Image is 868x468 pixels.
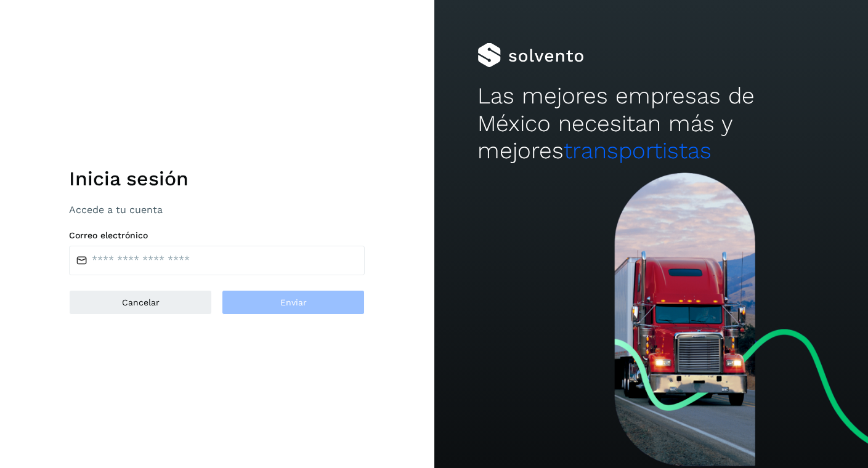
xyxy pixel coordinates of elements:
[477,83,825,164] h2: Las mejores empresas de México necesitan más y mejores
[280,298,307,307] span: Enviar
[69,167,365,190] h1: Inicia sesión
[222,290,365,315] button: Enviar
[69,204,365,216] p: Accede a tu cuenta
[69,290,212,315] button: Cancelar
[564,137,712,164] span: transportistas
[69,230,365,241] label: Correo electrónico
[122,298,160,307] span: Cancelar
